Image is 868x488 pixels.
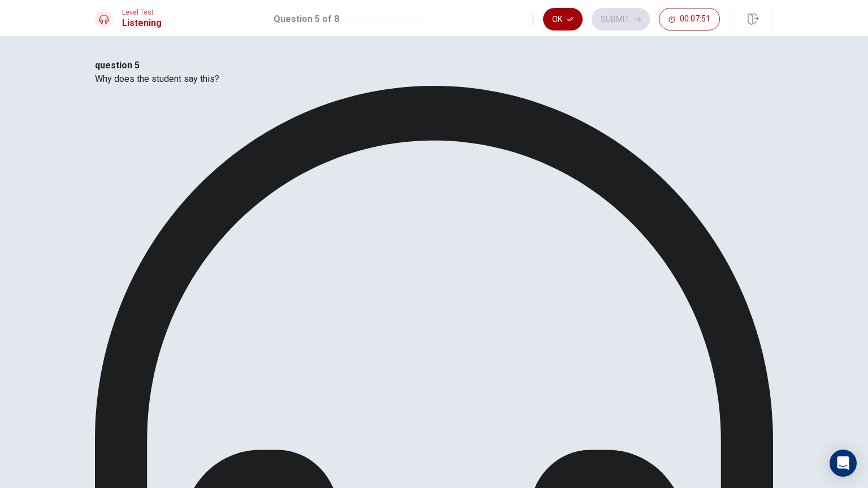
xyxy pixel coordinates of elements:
[122,16,162,30] h1: Listening
[274,12,339,26] h1: Question 5 of 8
[659,8,720,30] button: 00:07:51
[122,8,162,16] span: Level Test
[95,73,219,84] span: Why does the student say this?
[95,59,773,72] h4: question 5
[830,450,857,477] div: Open Intercom Messenger
[680,15,710,24] span: 00:07:51
[543,8,583,30] button: Ok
